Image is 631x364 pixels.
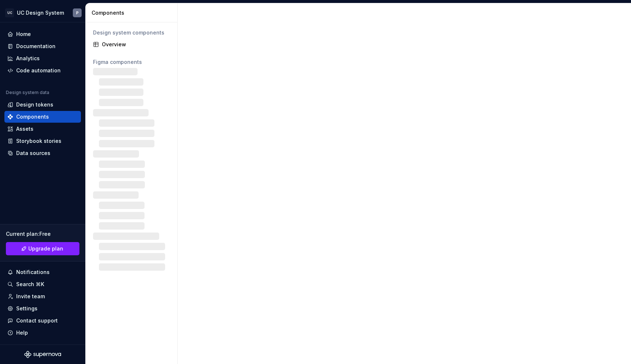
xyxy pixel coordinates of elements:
[4,28,81,40] a: Home
[16,67,61,74] div: Code automation
[16,305,38,312] div: Settings
[16,137,61,145] div: Storybook stories
[4,65,81,76] a: Code automation
[16,101,53,108] div: Design tokens
[4,135,81,147] a: Storybook stories
[4,303,81,314] a: Settings
[4,327,81,339] button: Help
[4,266,81,278] button: Notifications
[16,293,45,300] div: Invite team
[4,147,81,159] a: Data sources
[1,5,84,21] button: UCUC Design SystemP
[6,230,79,238] div: Current plan : Free
[93,58,170,66] div: Figma components
[4,111,81,123] a: Components
[4,40,81,52] a: Documentation
[4,123,81,135] a: Assets
[93,29,170,36] div: Design system components
[16,329,28,336] div: Help
[16,43,56,50] div: Documentation
[6,90,49,95] div: Design system data
[17,9,64,17] div: UC Design System
[16,269,50,276] div: Notifications
[16,55,40,62] div: Analytics
[4,315,81,327] button: Contact support
[16,30,31,38] div: Home
[16,113,49,120] div: Components
[16,281,44,288] div: Search ⌘K
[5,8,14,17] div: UC
[6,242,79,255] a: Upgrade plan
[4,291,81,302] a: Invite team
[28,245,63,252] span: Upgrade plan
[76,10,79,16] div: P
[4,278,81,290] button: Search ⌘K
[4,99,81,111] a: Design tokens
[16,149,50,157] div: Data sources
[16,317,58,324] div: Contact support
[4,53,81,64] a: Analytics
[92,9,174,17] div: Components
[24,351,61,358] svg: Supernova Logo
[102,41,170,48] div: Overview
[90,39,173,50] a: Overview
[16,125,33,133] div: Assets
